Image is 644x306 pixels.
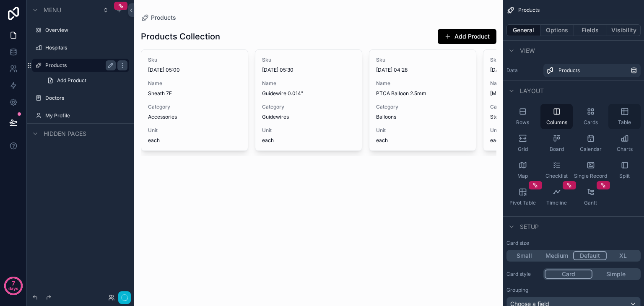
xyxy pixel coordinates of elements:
[490,137,583,144] span: each
[45,62,112,69] a: Products
[376,80,469,87] span: Name
[148,137,241,144] span: each
[506,240,529,246] label: Card size
[520,223,539,231] span: Setup
[574,158,607,183] button: Single Record
[148,90,241,97] span: Sheath 7F
[506,287,528,293] label: Grouping
[490,67,583,73] span: [DATE] 04:28
[148,57,241,63] span: Sku
[573,251,607,260] button: Default
[574,131,607,156] button: Calendar
[574,104,607,129] button: Cards
[550,146,564,153] span: Board
[490,114,583,120] span: Stents
[543,64,641,77] a: Products
[619,173,630,179] span: Split
[617,146,633,153] span: Charts
[574,173,607,179] span: Single Record
[148,114,241,120] span: Accessories
[262,67,355,73] span: [DATE] 05:30
[540,184,573,210] button: Timeline
[558,67,580,74] span: Products
[545,173,568,179] span: Checklist
[509,200,536,206] span: Pivot Table
[540,158,573,183] button: Checklist
[520,47,535,55] span: View
[574,184,607,210] button: Gantt
[584,200,597,206] span: Gantt
[42,74,129,87] a: Add Product
[8,283,18,294] p: days
[148,67,241,73] span: [DATE] 05:00
[508,251,540,260] button: Small
[540,251,573,260] button: Medium
[618,119,631,126] span: Table
[45,27,127,34] label: Overview
[607,24,641,36] button: Visibility
[57,77,86,84] span: Add Product
[45,44,127,51] label: Hospitals
[608,104,641,129] button: Table
[506,104,539,129] button: Rows
[506,131,539,156] button: Grid
[483,49,590,151] a: Sku[DATE] 04:28Name[MEDICAL_DATA] 3.0mmCategoryStentsUniteach
[490,80,583,87] span: Name
[518,146,528,153] span: Grid
[141,31,220,42] h1: Products Collection
[148,80,241,87] span: Name
[506,184,539,210] button: Pivot Table
[255,49,362,151] a: Sku[DATE] 05:30NameGuidewire 0.014"CategoryGuidewiresUniteach
[490,90,583,97] span: [MEDICAL_DATA] 3.0mm
[607,251,639,260] button: XL
[546,200,567,206] span: Timeline
[369,49,476,151] a: Sku[DATE] 04:28NamePTCA Balloon 2.5mmCategoryBalloonsUniteach
[574,24,608,36] button: Fields
[151,13,176,22] span: Products
[545,270,592,279] button: Card
[506,24,540,36] button: General
[490,104,583,110] span: Category
[540,104,573,129] button: Columns
[12,279,15,288] p: 7
[546,119,567,126] span: Columns
[376,114,469,120] span: Balloons
[148,104,241,110] span: Category
[592,270,639,279] button: Simple
[376,90,469,97] span: PTCA Balloon 2.5mm
[44,130,86,138] span: Hidden pages
[45,112,127,119] label: My Profile
[580,146,602,153] span: Calendar
[520,87,544,95] span: Layout
[262,80,355,87] span: Name
[506,67,540,74] label: Data
[376,57,469,63] span: Sku
[517,173,528,179] span: Map
[376,67,469,73] span: [DATE] 04:28
[262,104,355,110] span: Category
[376,137,469,144] span: each
[262,114,355,120] span: Guidewires
[490,57,583,63] span: Sku
[516,119,529,126] span: Rows
[262,137,355,144] span: each
[540,131,573,156] button: Board
[148,127,241,134] span: Unit
[584,119,598,126] span: Cards
[506,271,540,277] label: Card style
[262,57,355,63] span: Sku
[44,6,61,14] span: Menu
[141,13,176,22] a: Products
[45,95,127,101] label: Doctors
[262,127,355,134] span: Unit
[608,131,641,156] button: Charts
[438,29,496,44] button: Add Product
[490,127,583,134] span: Unit
[518,7,540,13] span: Products
[376,127,469,134] span: Unit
